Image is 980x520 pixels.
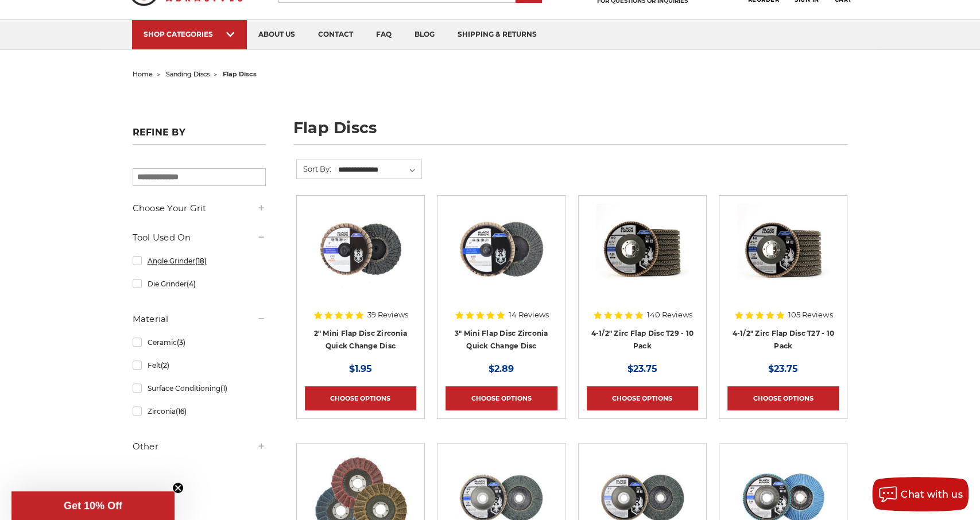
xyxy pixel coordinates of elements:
a: Choose Options [305,386,416,410]
a: 4-1/2" Zirc Flap Disc T29 - 10 Pack [591,329,694,351]
select: Sort By: [336,161,422,178]
div: Get 10% OffClose teaser [11,491,175,520]
img: Black Hawk 4-1/2" x 7/8" Flap Disc Type 27 - 10 Pack [737,204,829,296]
div: SHOP CATEGORIES [144,30,235,38]
h5: Material [133,312,266,326]
a: shipping & returns [446,20,548,49]
img: Black Hawk Abrasives 2-inch Zirconia Flap Disc with 60 Grit Zirconia for Smooth Finishing [315,204,406,296]
span: 140 Reviews [647,311,692,319]
a: Angle Grinder [133,251,266,271]
a: Choose Options [446,386,557,410]
span: (2) [160,361,169,370]
span: 14 Reviews [509,311,549,319]
h5: Tool Used On [133,231,266,245]
span: (1) [220,384,227,393]
img: 4.5" Black Hawk Zirconia Flap Disc 10 Pack [596,204,688,296]
span: (16) [175,407,186,416]
a: Black Hawk 4-1/2" x 7/8" Flap Disc Type 27 - 10 Pack [727,204,839,315]
a: Ceramic [133,332,266,352]
button: Chat with us [872,477,969,511]
a: 4-1/2" Zirc Flap Disc T27 - 10 Pack [732,329,834,351]
span: $23.75 [627,363,657,374]
a: sanding discs [166,70,210,78]
span: $1.95 [349,363,372,374]
h5: Other [133,440,266,453]
h1: flap discs [293,120,848,145]
a: Zirconia [133,401,266,421]
img: BHA 3" Quick Change 60 Grit Flap Disc for Fine Grinding and Finishing [455,204,547,296]
span: $23.75 [768,363,798,374]
h5: Choose Your Grit [133,201,266,215]
span: (3) [176,338,185,347]
a: 2" Mini Flap Disc Zirconia Quick Change Disc [314,329,408,351]
a: 4.5" Black Hawk Zirconia Flap Disc 10 Pack [587,204,698,315]
a: Felt [133,355,266,375]
label: Sort By: [297,160,331,177]
span: Chat with us [901,489,963,500]
span: Get 10% Off [64,500,122,511]
a: BHA 3" Quick Change 60 Grit Flap Disc for Fine Grinding and Finishing [446,204,557,315]
a: Choose Options [587,386,698,410]
h5: Refine by [133,127,266,145]
span: flap discs [223,70,257,78]
a: Black Hawk Abrasives 2-inch Zirconia Flap Disc with 60 Grit Zirconia for Smooth Finishing [305,204,416,315]
span: (18) [195,257,206,265]
a: home [133,70,153,78]
button: Close teaser [172,482,184,494]
span: $2.89 [489,363,514,374]
a: faq [365,20,403,49]
a: Surface Conditioning [133,378,266,398]
span: 105 Reviews [788,311,832,319]
span: 39 Reviews [367,311,408,319]
a: blog [403,20,446,49]
a: Die Grinder [133,274,266,294]
span: (4) [186,280,195,288]
a: contact [307,20,365,49]
a: about us [247,20,307,49]
a: Choose Options [727,386,839,410]
a: 3" Mini Flap Disc Zirconia Quick Change Disc [455,329,548,351]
